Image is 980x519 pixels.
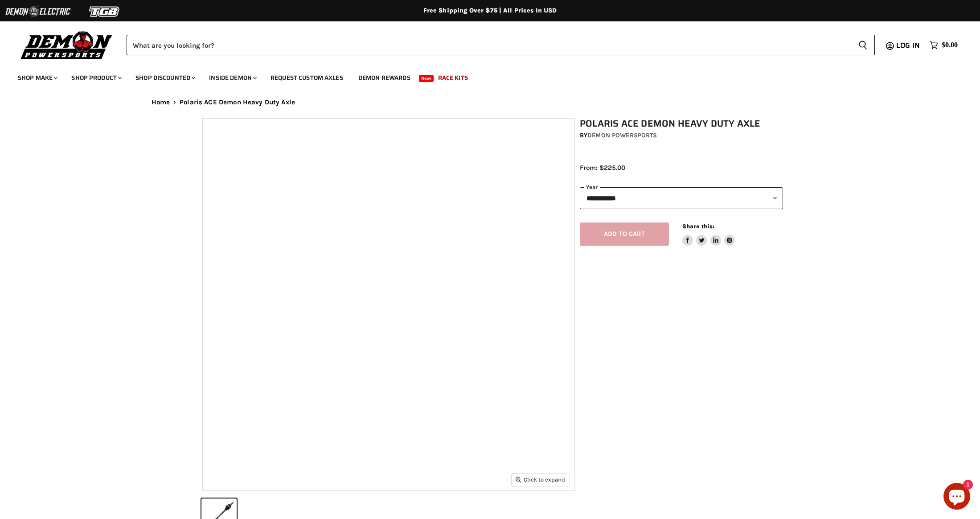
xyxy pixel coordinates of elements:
inbox-online-store-chat: Shopify online store chat [941,483,973,512]
span: New! [419,75,434,82]
ul: Main menu [11,65,955,87]
form: Product [127,35,875,55]
a: Inside Demon [202,69,262,87]
img: Demon Electric Logo 2 [4,3,71,20]
div: by [580,131,783,140]
img: TGB Logo 2 [71,3,138,20]
a: $0.00 [925,39,962,52]
span: $0.00 [942,41,958,49]
a: Shop Make [11,69,63,87]
span: Polaris ACE Demon Heavy Duty Axle [180,99,295,106]
button: Search [851,35,875,55]
span: Log in [896,40,920,51]
input: Search [127,35,851,55]
a: Race Kits [431,69,475,87]
aside: Share this: [682,222,735,246]
span: From: $225.00 [580,164,625,172]
span: Click to expand [516,476,565,483]
img: Demon Powersports [18,29,115,61]
nav: Breadcrumbs [134,99,847,106]
a: Shop Discounted [129,69,201,87]
a: Demon Powersports [587,132,657,139]
a: Shop Product [65,69,127,87]
select: year [580,187,783,209]
button: Click to expand [512,474,570,486]
a: Demon Rewards [352,69,417,87]
a: Request Custom Axles [264,69,350,87]
a: Home [152,99,170,106]
span: Share this: [682,223,714,230]
a: Log in [892,41,925,49]
div: Free Shipping Over $75 | All Prices In USD [134,7,847,15]
h1: Polaris ACE Demon Heavy Duty Axle [580,118,783,129]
